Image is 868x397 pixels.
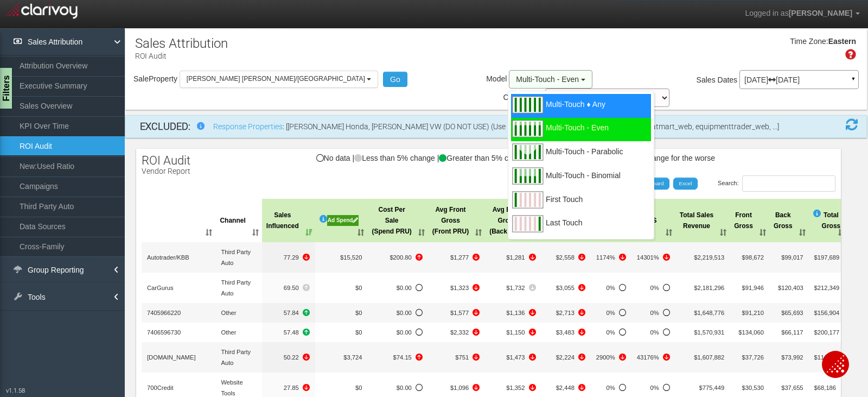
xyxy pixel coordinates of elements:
[343,354,362,361] span: $3,724
[637,327,670,338] span: No Data to compare%
[511,213,544,235] img: lasttouch.svg
[596,327,626,338] span: No Data to compare%
[637,282,670,293] span: No Data to compare%
[547,327,585,338] span: -835
[547,252,585,263] span: -923
[373,382,422,393] span: No Data to compare
[142,167,190,175] p: Vendor Report
[511,165,544,187] img: multitouchbinomial.svg
[596,282,626,293] span: No Data to compare%
[433,282,480,293] span: -720
[786,36,828,47] div: Time Zone:
[490,352,535,363] span: -75
[267,252,310,263] span: -6.16
[221,279,251,297] span: Third Party Auto
[142,199,215,242] th: : activate to sort column ascending
[778,285,803,291] span: $120,403
[546,223,582,236] span: Last Touch
[433,252,480,263] span: -390
[546,104,605,118] span: Multi-Touch ♦ Any
[213,122,801,131] h2: ,
[718,75,738,84] span: Dates
[147,329,181,336] span: 7406596730
[742,285,763,291] span: $91,946
[814,354,840,361] span: $111,718
[215,199,261,242] th: Channel: activate to sort column ascending
[699,385,725,391] span: $775,449
[147,354,196,361] span: [DOMAIN_NAME]
[848,73,858,90] a: ▼
[516,75,579,84] span: Multi-Touch - Even
[697,75,716,84] span: Sales
[694,329,724,336] span: $1,570,931
[809,199,848,242] th: <i style="position:absolute;font-size:14px;z-index:100;color:#2f9fe0" tooltip="" data-toggle="pop...
[637,382,670,393] span: No Data to compare%
[781,310,803,316] span: $65,693
[546,128,609,141] span: Multi-Touch - Even
[828,36,856,47] div: Eastern
[147,285,174,291] span: CarGurus
[135,47,228,61] p: ROI Audit
[511,94,544,116] img: multitouchany.svg
[596,382,626,393] span: No Data to compare%
[744,76,854,84] p: [DATE] [DATE]
[428,199,485,242] th: Avg FrontGross (Front PRU): activate to sort column ascending
[433,352,480,363] span: -1447
[147,254,189,261] span: Autotrader/KBB
[511,118,544,140] img: multitoucheven.svg
[547,282,585,293] span: -767
[637,352,670,363] span: -2991%
[822,210,841,231] span: Total Gross
[742,310,763,316] span: $91,210
[596,252,626,263] span: -598%
[781,254,803,261] span: $99,017
[373,282,422,293] span: No Data to compare
[327,215,359,226] div: Ad Spend
[694,254,724,261] span: $2,219,513
[267,282,310,293] span: +1.63
[140,121,190,132] strong: EXCLUDED:
[742,254,763,261] span: $98,672
[267,327,310,338] span: +19.15
[147,310,181,316] span: 7405966220
[637,252,670,263] span: -785%
[718,175,835,192] label: Search:
[547,307,585,318] span: -1280
[433,382,480,393] span: -100
[781,329,803,336] span: $66,117
[373,307,422,318] span: No Data to compare
[547,382,585,393] span: -726
[679,180,692,186] span: Excel
[221,310,236,316] span: Other
[221,329,236,336] span: Other
[355,329,362,336] span: $0
[433,327,480,338] span: -256
[547,352,585,363] span: -1522
[340,254,362,261] span: $15,520
[221,249,251,266] span: Third Party Auto
[485,199,541,242] th: Avg BackGross (Back PRU): activate to sort column ascending
[373,352,422,363] span: +6.07
[283,122,581,131] span: : [[PERSON_NAME] Honda, [PERSON_NAME] VW (DO NOT USE) (Use Property ID 48840), ...]
[267,382,310,393] span: -24.88
[742,354,763,361] span: $37,726
[596,352,626,363] span: -2503%
[814,329,840,336] span: $200,177
[737,1,868,27] a: Logged in as[PERSON_NAME]
[373,327,422,338] span: No Data to compare
[511,141,544,163] img: multitouchparabolic.svg
[781,385,803,391] span: $37,655
[490,252,535,263] span: -533
[638,122,779,131] span: : [boatmart_web, equipmenttrader_web, ...]
[509,70,592,89] button: Multi-Touch - Even
[367,199,427,242] th: Cost Per Sale (Spend PRU): activate to sort column ascending
[511,189,544,211] img: firsttouch.svg
[673,178,698,190] a: Excel
[490,327,535,338] span: -580
[814,310,840,316] span: $156,904
[546,199,583,213] span: First Touch
[814,254,840,261] span: $197,689
[814,385,836,391] span: $68,186
[221,379,242,396] span: Website Tools
[213,122,283,131] a: Response Properties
